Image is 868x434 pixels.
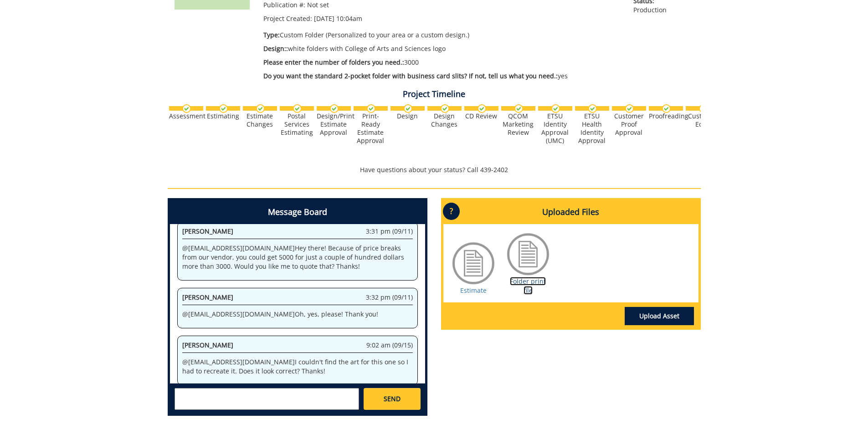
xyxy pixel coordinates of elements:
[307,0,329,9] span: Not set
[625,104,634,113] img: checkmark
[219,104,228,113] img: checkmark
[182,357,413,376] p: @ [EMAIL_ADDRESS][DOMAIN_NAME] I couldn't find the art for this one so I had to recreate it. Does...
[464,112,498,120] div: CD Review
[625,307,694,325] a: Upload Asset
[263,44,288,53] span: Design::
[427,112,462,128] div: Design Changes
[538,112,572,145] div: ETSU Identity Approval (UMC)
[441,104,449,113] img: checkmark
[575,112,609,145] div: ETSU Health Identity Approval
[330,104,339,113] img: checkmark
[551,104,560,113] img: checkmark
[263,58,404,66] span: Please enter the number of folders you need.:
[263,31,280,39] span: Type:
[169,112,203,120] div: Assessment
[293,104,302,113] img: checkmark
[443,200,699,224] h4: Uploaded Files
[263,58,620,67] p: 3000
[478,104,486,113] img: checkmark
[686,112,720,128] div: Customer Edits
[501,112,535,137] div: QCOM Marketing Review
[649,112,683,120] div: Proofreading
[366,293,413,302] span: 3:32 pm (09/11)
[182,293,233,301] span: [PERSON_NAME]
[263,71,558,80] span: Do you want the standard 2-pocket folder with business card slits? If not, tell us what you need.:
[182,244,413,271] p: @ [EMAIL_ADDRESS][DOMAIN_NAME] Hey there! Because of price breaks from our vendor, you could get ...
[170,200,425,224] h4: Message Board
[612,112,646,137] div: Customer Proof Approval
[662,104,671,113] img: checkmark
[460,286,487,295] a: Estimate
[175,388,359,410] textarea: messageToSend
[256,104,265,113] img: checkmark
[317,112,351,137] div: Design/Print Estimate Approval
[367,104,375,113] img: checkmark
[280,112,314,137] div: Postal Services Estimating
[514,104,523,113] img: checkmark
[354,112,388,145] div: Print-Ready Estimate Approval
[263,0,305,9] span: Publication #:
[263,14,312,23] span: Project Created:
[364,388,420,410] a: SEND
[366,227,413,236] span: 3:31 pm (09/11)
[168,90,701,99] h4: Project Timeline
[243,112,277,128] div: Estimate Changes
[390,112,425,120] div: Design
[263,44,620,53] p: white folders with College of Arts and Sciences logo
[182,227,233,235] span: [PERSON_NAME]
[384,394,401,403] span: SEND
[263,71,620,81] p: yes
[443,203,460,220] p: ?
[404,104,412,113] img: checkmark
[314,14,362,23] span: [DATE] 10:04am
[588,104,597,113] img: checkmark
[206,112,240,120] div: Estimating
[366,341,413,350] span: 9:02 am (09/15)
[699,104,708,113] img: checkmark
[182,104,191,113] img: checkmark
[182,341,233,349] span: [PERSON_NAME]
[263,31,620,40] p: Custom Folder (Personalized to your area or a custom design.)
[168,165,701,174] p: Have questions about your status? Call 439-2402
[182,310,413,319] p: @ [EMAIL_ADDRESS][DOMAIN_NAME] Oh, yes, please! Thank you!
[510,277,546,295] a: Folder print file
